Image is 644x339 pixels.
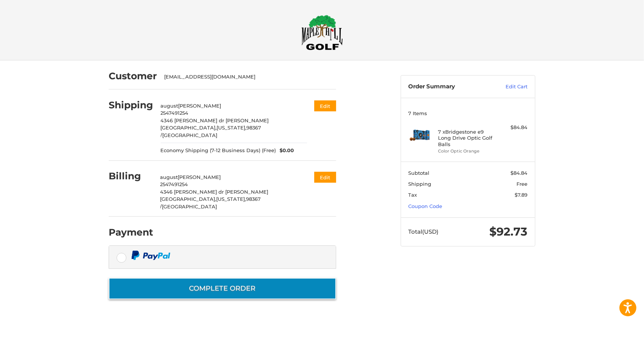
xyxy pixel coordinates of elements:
span: Free [517,181,528,187]
a: Edit Cart [490,83,528,91]
span: [GEOGRAPHIC_DATA], [161,125,217,131]
span: Tax [409,192,417,198]
h3: Order Summary [409,83,490,91]
span: [GEOGRAPHIC_DATA] [163,132,218,138]
div: [EMAIL_ADDRESS][DOMAIN_NAME] [164,73,329,81]
button: Edit [314,172,336,183]
span: Subtotal [409,170,430,176]
div: $84.84 [498,124,528,131]
span: $0.00 [276,147,294,154]
span: 4346 [PERSON_NAME] dr [PERSON_NAME] [160,189,269,195]
span: $84.84 [511,170,528,176]
button: Edit [314,100,336,111]
span: Shipping [409,181,432,187]
span: [US_STATE], [217,196,246,202]
img: Maple Hill Golf [301,15,343,50]
h2: Payment [109,227,153,238]
span: [PERSON_NAME] [178,103,221,109]
span: 98367 / [161,125,261,138]
span: [US_STATE], [217,125,247,131]
h2: Customer [109,70,157,82]
span: august [160,174,178,180]
span: Total (USD) [409,228,439,235]
h2: Shipping [109,99,153,111]
span: [PERSON_NAME] [178,174,221,180]
span: $92.73 [490,225,528,239]
span: [GEOGRAPHIC_DATA] [162,203,217,210]
span: 2547491254 [160,181,188,187]
img: PayPal icon [131,251,171,260]
span: 2547491254 [161,110,189,116]
span: august [161,103,178,109]
span: [GEOGRAPHIC_DATA], [160,196,217,202]
h3: 7 Items [409,110,528,116]
span: Economy Shipping (7-12 Business Days) (Free) [161,147,276,154]
span: 4346 [PERSON_NAME] dr [PERSON_NAME] [161,117,269,123]
h4: 7 x Bridgestone e9 Long Drive Optic Golf Balls [438,129,496,147]
h2: Billing [109,170,153,182]
a: Coupon Code [409,203,443,209]
span: 98367 / [160,196,261,210]
li: Color Optic Orange [438,148,496,154]
button: Complete order [109,278,336,299]
span: $7.89 [515,192,528,198]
